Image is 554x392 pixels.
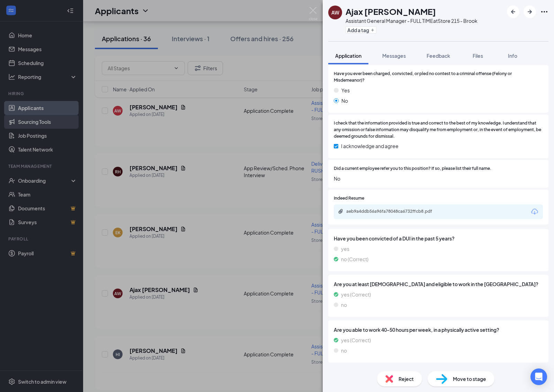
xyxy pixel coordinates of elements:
[334,120,543,140] span: I check that the information provided is true and correct to the best of my knowledge. I understa...
[341,97,348,104] span: No
[507,6,519,18] button: ArrowLeftNew
[331,9,339,16] div: AW
[370,28,375,32] svg: Plus
[341,336,371,344] span: yes (Correct)
[540,8,548,16] svg: Ellipses
[524,6,536,18] button: ArrowRight
[338,209,450,215] a: Paperclipaeb9a4ddb56a96fa78048ca6732ffcb8.pdf
[346,6,436,17] h1: Ajax [PERSON_NAME]
[334,326,543,334] span: Are you able to work 40-50 hours per week, in a physically active setting?
[341,245,349,253] span: yes
[346,17,477,24] div: Assistant General Manager - FULL TIME at Store 215 - Brook
[334,175,543,182] span: No
[399,375,414,383] span: Reject
[335,53,361,59] span: Application
[346,209,443,214] div: aeb9a4ddb56a96fa78048ca6732ffcb8.pdf
[427,53,450,59] span: Feedback
[338,209,343,214] svg: Paperclip
[530,208,539,216] svg: Download
[334,195,364,202] span: Indeed Resume
[334,165,491,172] span: Did a current employee refer you to this position? If so, please list their full name.
[473,53,483,59] span: Files
[526,8,534,16] svg: ArrowRight
[334,235,543,242] span: Have you been convicted of a DUI in the past 5 years?
[453,375,486,383] span: Move to stage
[382,53,406,59] span: Messages
[341,347,347,354] span: no
[334,280,543,288] span: Are you at least [DEMOGRAPHIC_DATA] and eligible to work in the [GEOGRAPHIC_DATA]?
[508,53,517,59] span: Info
[341,255,368,263] span: no (Correct)
[346,26,376,34] button: PlusAdd a tag
[341,301,347,309] span: no
[341,142,399,150] span: I acknowledge and agree
[530,368,547,385] div: Open Intercom Messenger
[341,86,350,94] span: Yes
[341,291,371,298] span: yes (Correct)
[334,71,543,84] span: Have you ever been charged, convicted, or pled no contest to a criminal offense (Felony or Misdem...
[509,8,517,16] svg: ArrowLeftNew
